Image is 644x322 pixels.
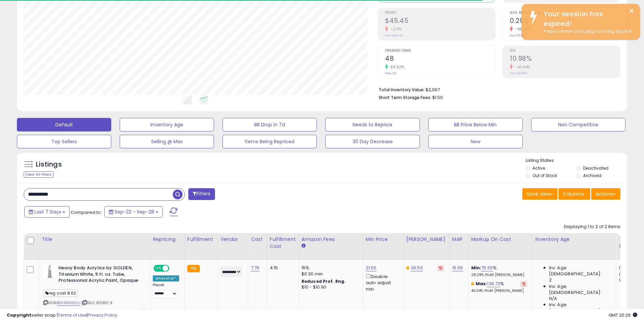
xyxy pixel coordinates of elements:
[510,11,620,15] span: Avg. Buybox Share
[36,160,62,169] h5: Listings
[43,265,145,313] div: ASIN:
[302,284,358,290] div: $10 - $10.90
[583,165,609,171] label: Deactivated
[24,206,70,218] button: Last 7 Days
[270,236,296,250] div: Fulfillment Cost
[619,271,628,277] small: (0%)
[549,302,611,314] span: Inv. Age [DEMOGRAPHIC_DATA]:
[220,236,245,243] div: Vendor
[43,289,78,297] span: reg cost 8.62
[385,71,397,75] small: Prev: 29
[428,135,523,148] button: New
[619,236,644,250] div: Total Rev.
[188,188,215,200] button: Filters
[452,265,463,271] a: 16.09
[539,28,635,35] div: Please refresh your page and log back in
[385,11,495,15] span: Profit
[432,94,443,101] span: $1.50
[476,280,487,287] b: Max:
[563,191,584,197] span: Columns
[526,157,627,164] p: Listing States:
[302,236,360,243] div: Amazon Fees
[452,236,466,243] div: MAP
[471,265,481,271] b: Min:
[385,55,495,64] h2: 48
[411,265,423,271] a: 26.50
[58,312,87,318] a: Terms of Use
[115,208,154,215] span: Sep-22 - Sep-28
[531,118,625,131] button: Non Competitive
[81,300,112,305] span: | SKU: 01380-3
[591,188,620,200] button: Actions
[187,265,200,272] small: FBA
[251,236,264,243] div: Cost
[510,49,620,53] span: ROI
[583,173,601,178] label: Archived
[510,17,620,26] h2: 0.29%
[549,277,552,283] span: 2
[379,87,425,93] b: Total Inventory Value:
[88,312,117,318] a: Privacy Policy
[168,266,179,271] span: OFF
[154,266,163,271] span: ON
[510,33,526,38] small: Prev: 15.14%
[558,188,590,200] button: Columns
[510,55,620,64] h2: 10.98%
[609,312,637,318] span: 2025-10-7 20:26 GMT
[366,265,377,271] a: 21.00
[379,85,615,93] li: $2,067
[43,265,57,278] img: 31Gkt2eat6L._SL40_.jpg
[251,265,260,271] a: 7.76
[385,33,403,38] small: Prev: $46.46
[104,206,163,218] button: Sep-22 - Sep-28
[302,265,358,271] div: 15%
[222,135,317,148] button: Items Being Repriced
[471,236,530,243] div: Markup on Cost
[385,49,495,53] span: Ordered Items
[549,296,557,302] span: N/A
[34,208,61,215] span: Last 7 Days
[539,9,635,28] div: Your session has expired!
[481,265,493,271] a: 76.55
[366,236,401,243] div: Min Price
[302,243,306,249] small: Amazon Fees.
[549,265,611,277] span: Inv. Age [DEMOGRAPHIC_DATA]:
[471,289,527,293] p: 40.04% Profit [PERSON_NAME]
[468,233,532,260] th: The percentage added to the cost of goods (COGS) that forms the calculator for Min & Max prices.
[17,118,111,131] button: Default
[406,236,447,243] div: [PERSON_NAME]
[7,312,117,319] div: seller snap | |
[325,135,420,148] button: 30 Day Decrease
[120,135,214,148] button: Selling @ Max
[302,278,346,284] b: Reduced Prof. Rng.
[24,171,54,178] div: Clear All Filters
[513,27,531,32] small: -98.08%
[487,280,500,287] a: 136.73
[71,209,102,216] span: Compared to:
[513,65,530,70] small: -40.94%
[522,188,557,200] button: Save View
[58,265,141,286] b: Heavy Body Acrylics by GOLDEN, Titanium White, 5 fl. oz. Tube, Professional Acrylic Paint, Opaque
[57,300,80,306] a: B0141M56QU
[187,236,215,243] div: Fulfillment
[42,236,147,243] div: Title
[549,283,611,296] span: Inv. Age [DEMOGRAPHIC_DATA]:
[388,27,402,32] small: -2.17%
[629,7,634,15] button: ×
[428,118,523,131] button: BB Price Below Min
[385,17,495,26] h2: $45.45
[302,271,358,277] div: $0.30 min
[532,173,557,178] label: Out of Stock
[153,236,182,243] div: Repricing
[17,135,111,148] button: Top Sellers
[222,118,317,131] button: BB Drop in 7d
[120,118,214,131] button: Inventory Age
[153,283,179,298] div: Preset:
[471,273,527,277] p: 28.29% Profit [PERSON_NAME]
[218,233,248,260] th: CSV column name: cust_attr_2_Vendor
[325,118,420,131] button: Needs to Reprice
[471,281,527,293] div: %
[7,312,31,318] strong: Copyright
[366,273,398,292] div: Disable auto adjust min
[535,236,613,243] div: Inventory Age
